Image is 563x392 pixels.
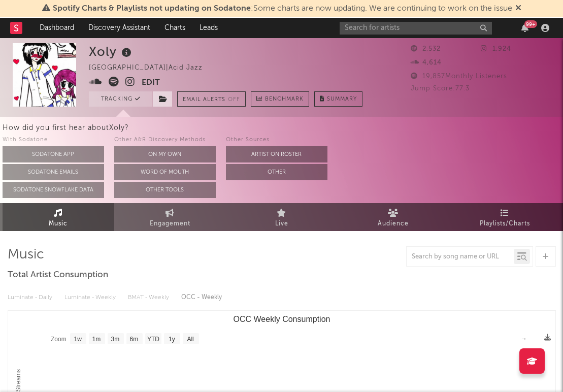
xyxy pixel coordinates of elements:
[226,164,327,180] button: Other
[3,182,104,198] button: Sodatone Snowflake Data
[177,91,246,107] button: Email AlertsOff
[481,46,511,52] span: 1,924
[114,182,216,198] button: Other Tools
[314,91,362,107] button: Summary
[524,20,537,28] div: 99 +
[49,218,68,230] span: Music
[226,146,327,162] button: Artist on Roster
[521,335,527,342] text: →
[74,336,82,343] text: 1w
[3,146,104,162] button: Sodatone App
[515,5,521,13] span: Dismiss
[114,164,216,180] button: Word Of Mouth
[411,85,470,92] span: Jump Score: 77.3
[142,77,160,89] button: Edit
[92,336,101,343] text: 1m
[89,43,134,60] div: Xoly
[89,91,152,107] button: Tracking
[3,134,104,146] div: With Sodatone
[114,134,216,146] div: Other A&R Discovery Methods
[8,269,108,281] span: Total Artist Consumption
[411,73,507,80] span: 19,857 Monthly Listeners
[81,18,157,38] a: Discovery Assistant
[228,97,240,103] em: Off
[51,336,67,343] text: Zoom
[150,218,190,230] span: Engagement
[157,18,192,38] a: Charts
[226,203,338,231] a: Live
[275,218,288,230] span: Live
[3,164,104,180] button: Sodatone Emails
[53,5,512,13] span: : Some charts are now updating. We are continuing to work on the issue
[3,203,114,231] a: Music
[378,218,409,230] span: Audience
[407,253,514,261] input: Search by song name or URL
[449,203,561,231] a: Playlists/Charts
[521,24,528,32] button: 99+
[251,91,309,107] a: Benchmark
[411,46,441,52] span: 2,532
[89,62,214,74] div: [GEOGRAPHIC_DATA] | Acid Jazz
[169,336,175,343] text: 1y
[327,96,357,102] span: Summary
[233,315,330,323] text: OCC Weekly Consumption
[111,336,119,343] text: 3m
[187,336,193,343] text: All
[226,134,327,146] div: Other Sources
[129,336,138,343] text: 6m
[114,203,226,231] a: Engagement
[411,59,442,66] span: 4,614
[480,218,530,230] span: Playlists/Charts
[32,18,81,38] a: Dashboard
[340,22,492,35] input: Search for artists
[338,203,449,231] a: Audience
[265,93,304,106] span: Benchmark
[192,18,225,38] a: Leads
[147,336,159,343] text: YTD
[53,5,251,13] span: Spotify Charts & Playlists not updating on Sodatone
[114,146,216,162] button: On My Own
